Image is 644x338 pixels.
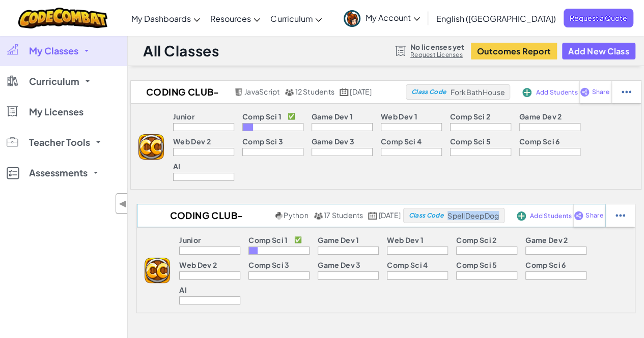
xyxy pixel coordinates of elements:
p: Junior [179,236,201,244]
span: Add Students [536,89,577,96]
span: My Dashboards [131,13,191,24]
p: Junior [173,112,194,120]
img: IconAddStudents.svg [517,211,526,221]
img: IconAddStudents.svg [522,88,531,97]
span: Curriculum [270,13,313,24]
p: ✅ [288,112,295,120]
img: logo [145,258,170,283]
p: Web Dev 1 [387,236,424,244]
p: AI [173,162,181,170]
img: avatar [344,10,360,27]
a: Request a Quote [564,9,633,27]
img: IconShare_Purple.svg [574,211,583,220]
p: Game Dev 1 [312,112,353,120]
img: calendar.svg [340,88,349,96]
img: MultipleUsers.png [285,88,294,96]
img: javascript.png [234,88,243,96]
img: MultipleUsers.png [314,212,323,220]
p: Game Dev 3 [312,137,354,145]
img: IconStudentEllipsis.svg [615,211,625,220]
p: Web Dev 2 [173,137,211,145]
p: Game Dev 1 [318,236,359,244]
a: My Dashboards [126,5,205,32]
span: My Licenses [29,107,83,116]
span: Teacher Tools [29,138,90,147]
span: SpellDeepDog [447,211,499,220]
span: My Classes [29,46,78,55]
img: IconStudentEllipsis.svg [622,87,631,97]
img: logo [138,134,164,160]
h1: All Classes [143,41,219,60]
h2: Coding Club-Python [137,208,272,223]
p: Game Dev 2 [525,236,568,244]
p: Comp Sci 5 [456,261,497,269]
span: 12 Students [295,87,334,96]
p: Web Dev 2 [179,261,217,269]
p: AI [179,286,187,294]
p: Game Dev 3 [318,261,360,269]
a: Request Licenses [410,51,464,59]
p: Web Dev 1 [381,112,417,120]
a: Curriculum [265,5,327,32]
span: Curriculum [29,77,79,86]
span: Class Code [411,89,446,95]
span: ◀ [119,196,127,211]
span: Python [284,210,308,220]
span: Resources [210,13,251,24]
span: Class Code [409,212,443,219]
span: Share [592,89,609,95]
img: calendar.svg [368,212,377,220]
a: Coding Club-Python Python 17 Students [DATE] [137,208,403,223]
p: Comp Sci 3 [248,261,289,269]
p: Comp Sci 6 [525,261,566,269]
p: Comp Sci 2 [456,236,496,244]
span: No licenses yet [410,43,464,51]
span: 17 Students [324,210,363,220]
button: Outcomes Report [471,43,557,59]
p: Game Dev 2 [519,112,562,120]
span: [DATE] [350,87,372,96]
p: Comp Sci 3 [242,137,283,145]
p: Comp Sci 5 [450,137,491,145]
p: Comp Sci 1 [248,236,288,244]
p: Comp Sci 1 [242,112,282,120]
a: English ([GEOGRAPHIC_DATA]) [431,5,561,32]
p: Comp Sci 4 [381,137,422,145]
span: JavaScript [244,87,279,96]
p: Comp Sci 6 [519,137,559,145]
img: CodeCombat logo [18,8,107,28]
p: Comp Sci 4 [387,261,428,269]
h2: Coding Club- [131,84,232,100]
p: Comp Sci 2 [450,112,490,120]
span: English ([GEOGRAPHIC_DATA]) [436,13,556,24]
span: Share [585,212,603,219]
span: Add Students [530,213,572,219]
p: ✅ [294,236,301,244]
a: My Account [339,2,425,34]
span: My Account [366,12,420,23]
button: Add New Class [562,43,635,59]
span: ForkBathHouse [450,87,505,97]
a: Coding Club- JavaScript 12 Students [DATE] [131,84,406,100]
span: Assessments [29,168,88,177]
a: Resources [205,5,265,32]
span: [DATE] [379,210,401,220]
img: python.png [275,212,283,220]
img: IconShare_Purple.svg [580,87,590,97]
